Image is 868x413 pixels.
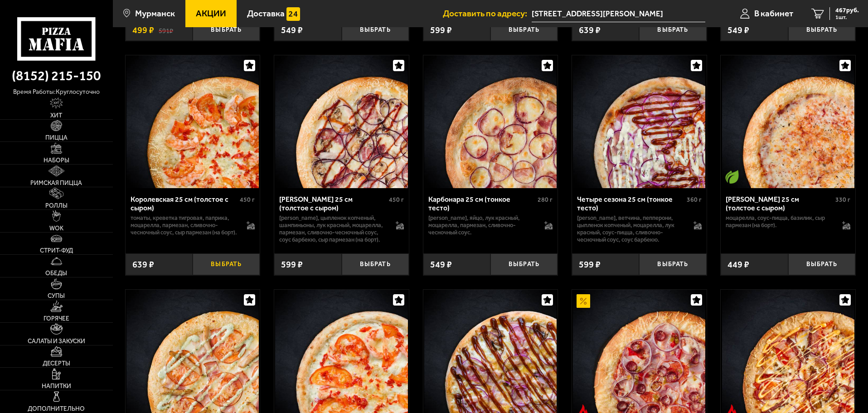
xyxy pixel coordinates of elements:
[49,225,63,232] span: WOK
[573,55,705,188] img: Четыре сезона 25 см (тонкое тесто)
[835,196,850,204] span: 330 г
[532,5,705,22] span: Мурманск, улица Капитана Маклакова, 51, подъезд 1
[274,55,409,188] a: Чикен Барбекю 25 см (толстое с сыром)
[135,9,175,18] span: Мурманск
[196,9,226,18] span: Акции
[43,360,70,367] span: Десерты
[428,214,536,236] p: [PERSON_NAME], яйцо, лук красный, моцарелла, пармезан, сливочно-чесночный соус.
[281,24,303,35] span: 549 ₽
[50,112,62,119] span: Хит
[424,55,557,188] img: Карбонара 25 см (тонкое тесто)
[342,253,409,276] button: Выбрать
[42,383,71,389] span: Напитки
[132,24,154,35] span: 499 ₽
[727,24,749,35] span: 549 ₽
[193,253,260,276] button: Выбрать
[572,55,707,188] a: Четыре сезона 25 см (тонкое тесто)
[532,5,705,22] input: Ваш адрес доставки
[45,203,68,209] span: Роллы
[577,294,590,308] img: Акционный
[342,19,409,41] button: Выбрать
[275,55,407,188] img: Чикен Барбекю 25 см (толстое с сыром)
[126,55,259,188] img: Королевская 25 см (толстое с сыром)
[279,214,387,243] p: [PERSON_NAME], цыпленок копченый, шампиньоны, лук красный, моцарелла, пармезан, сливочно-чесночны...
[721,55,855,188] a: Вегетарианское блюдоМаргарита 25 см (толстое с сыром)
[639,19,706,41] button: Выбрать
[788,253,855,276] button: Выбрать
[44,157,69,164] span: Наборы
[490,253,558,276] button: Выбрать
[428,195,536,212] div: Карбонара 25 см (тонкое тесто)
[48,293,65,299] span: Супы
[788,19,855,41] button: Выбрать
[725,170,739,184] img: Вегетарианское блюдо
[835,15,859,20] span: 1 шт.
[28,338,85,345] span: Салаты и закуски
[579,259,601,270] span: 599 ₽
[159,25,173,34] s: 591 ₽
[389,196,404,204] span: 450 г
[45,270,67,277] span: Обеды
[131,195,238,212] div: Королевская 25 см (толстое с сыром)
[490,19,558,41] button: Выбрать
[722,55,854,188] img: Маргарита 25 см (толстое с сыром)
[279,195,387,212] div: [PERSON_NAME] 25 см (толстое с сыром)
[40,248,73,254] span: Стрит-фуд
[247,9,285,18] span: Доставка
[538,196,553,204] span: 280 г
[423,55,558,188] a: Карбонара 25 см (тонкое тесто)
[639,253,706,276] button: Выбрать
[28,406,85,412] span: Дополнительно
[577,195,684,212] div: Четыре сезона 25 см (тонкое тесто)
[240,196,255,204] span: 450 г
[45,135,68,141] span: Пицца
[754,9,793,18] span: В кабинет
[687,196,702,204] span: 360 г
[193,19,260,41] button: Выбрать
[132,259,154,270] span: 639 ₽
[835,7,859,14] span: 467 руб.
[131,214,238,236] p: томаты, креветка тигровая, паприка, моцарелла, пармезан, сливочно-чесночный соус, сыр пармезан (н...
[726,195,833,212] div: [PERSON_NAME] 25 см (толстое с сыром)
[30,180,82,186] span: Римская пицца
[443,9,532,18] span: Доставить по адресу:
[126,55,260,188] a: Королевская 25 см (толстое с сыром)
[286,7,300,21] img: 15daf4d41897b9f0e9f617042186c801.svg
[579,24,601,35] span: 639 ₽
[577,214,684,243] p: [PERSON_NAME], ветчина, пепперони, цыпленок копченый, моцарелла, лук красный, соус-пицца, сливочн...
[44,316,69,322] span: Горячее
[430,24,452,35] span: 599 ₽
[281,259,303,270] span: 599 ₽
[430,259,452,270] span: 549 ₽
[726,214,833,229] p: моцарелла, соус-пицца, базилик, сыр пармезан (на борт).
[727,259,749,270] span: 449 ₽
